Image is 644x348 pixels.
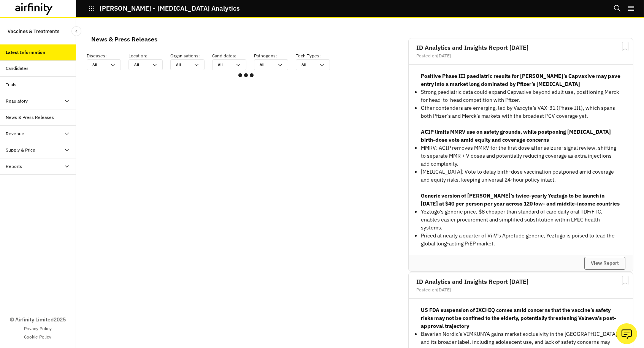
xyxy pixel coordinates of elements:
[421,208,621,232] p: Yeztugo’s generic price, $8 cheaper than standard of care daily oral TDF/FTC, enables easier proc...
[416,54,625,58] div: Posted on [DATE]
[6,130,25,137] div: Revenue
[128,52,170,59] p: Location :
[6,114,54,121] div: News & Press Releases
[416,278,625,285] h2: ID Analytics and Insights Report [DATE]
[421,104,621,120] p: Other contenders are emerging, led by Vaxcyte’s VAX-31 (Phase III), which spans both Pfizer’s and...
[421,144,621,168] p: MMRV: ACIP removes MMRV for the first dose after seizure-signal review, shifting to separate MMR ...
[24,325,52,332] a: Privacy Policy
[616,323,637,344] button: Ask our analysts
[87,52,128,59] p: Diseases :
[421,73,620,87] strong: Positive Phase III paediatric results for [PERSON_NAME]’s Capvaxive may pave entry into a market ...
[296,52,338,59] p: Tech Types :
[88,2,240,15] button: [PERSON_NAME] - [MEDICAL_DATA] Analytics
[421,192,620,207] strong: Generic version of [PERSON_NAME]’s twice-yearly Yeztugo to be launch in [DATE] at $40 per person ...
[620,275,630,285] svg: Bookmark Report
[614,2,621,15] button: Search
[421,168,621,184] p: [MEDICAL_DATA]: Vote to delay birth-dose vaccination postponed amid coverage and equity risks, ke...
[421,307,616,329] strong: US FDA suspension of IXCHIQ comes amid concerns that the vaccine’s safety risks may not be confin...
[421,128,611,143] strong: ACIP limits MMRV use on safety grounds, while postponing [MEDICAL_DATA] birth-dose vote amid equi...
[620,41,630,51] svg: Bookmark Report
[8,24,59,38] p: Vaccines & Treatments
[6,98,28,104] div: Regulatory
[6,49,46,56] div: Latest Information
[71,26,81,36] button: Close Sidebar
[24,334,52,340] a: Cookie Policy
[421,88,621,104] p: Strong paediatric data could expand Capvaxive beyond adult use, positioning Merck for head-to-hea...
[6,65,29,72] div: Candidates
[10,316,66,324] p: © Airfinity Limited 2025
[212,52,254,59] p: Candidates :
[254,52,296,59] p: Pathogens :
[6,147,36,153] div: Supply & Price
[584,257,625,270] button: View Report
[416,288,625,292] div: Posted on [DATE]
[421,232,621,248] p: Priced at nearly a quarter of ViiV’s Apretude generic, Yeztugo is poised to lead the global long-...
[170,52,212,59] p: Organisations :
[416,44,625,51] h2: ID Analytics and Insights Report [DATE]
[6,81,17,88] div: Trials
[6,163,22,170] div: Reports
[100,5,240,12] p: [PERSON_NAME] - [MEDICAL_DATA] Analytics
[91,33,157,45] div: News & Press Releases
